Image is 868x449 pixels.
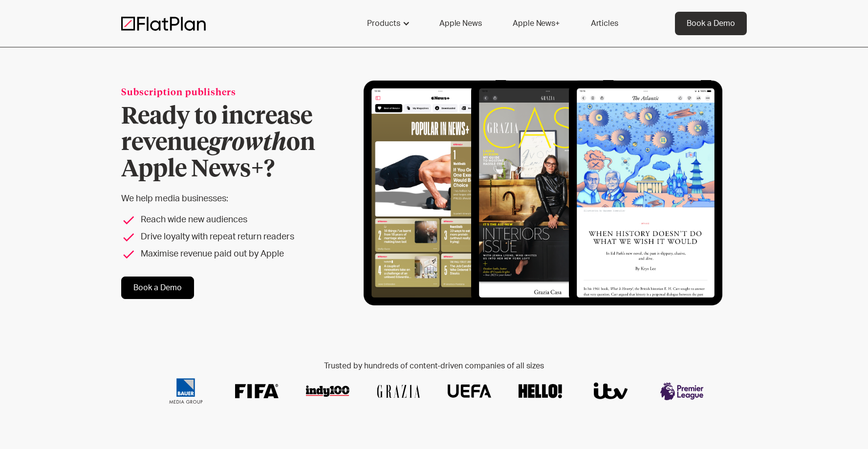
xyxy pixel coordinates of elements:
a: Book a Demo [675,12,747,35]
div: Products [367,18,400,29]
a: Apple News+ [501,12,571,35]
a: Articles [579,12,630,35]
li: Maximise revenue paid out by Apple [121,248,347,261]
a: Apple News [428,12,493,35]
div: Book a Demo [687,18,735,29]
a: Book a Demo [121,277,194,299]
h1: Ready to increase revenue on Apple News+? [121,104,347,183]
li: Drive loyalty with repeat return readers [121,231,347,244]
p: We help media businesses: [121,192,347,206]
em: growth [209,131,286,155]
div: Subscription publishers [121,86,347,100]
div: Products [355,12,420,35]
h2: Trusted by hundreds of content-driven companies of all sizes [152,362,716,371]
li: Reach wide new audiences [121,214,347,227]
